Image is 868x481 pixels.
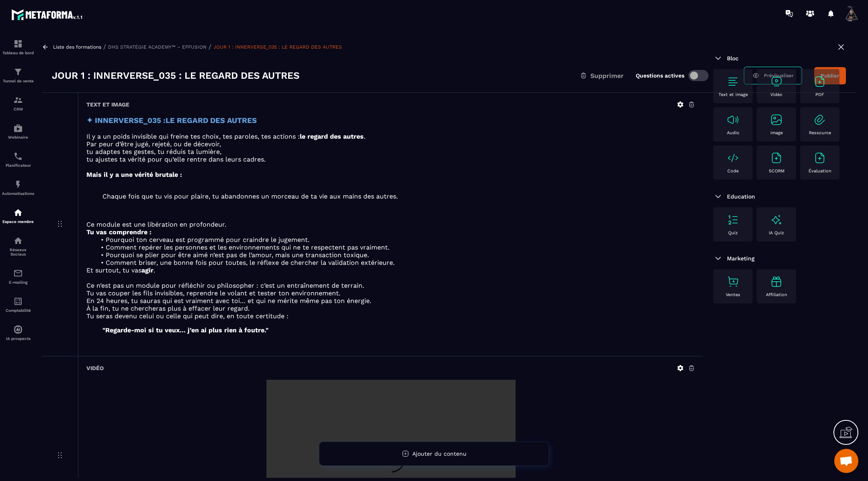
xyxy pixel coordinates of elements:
li: Pourquoi ton cerveau est programmé pour craindre le jugement. [96,236,695,244]
h6: Vidéo [86,365,104,371]
span: / [209,43,211,51]
p: Ventes [726,292,740,297]
a: Ouvrir le chat [834,449,858,473]
p: SCORM [769,168,784,174]
p: Audio [727,130,739,135]
span: Education [727,193,755,200]
a: Liste des formations [53,44,101,50]
img: logo [11,7,84,22]
img: text-image no-wra [727,275,739,288]
a: social-networksocial-networkRéseaux Sociaux [2,230,34,262]
img: automations [13,123,23,133]
img: scheduler [13,151,23,161]
p: Espace membre [2,219,34,224]
p: tu adaptes tes gestes, tu réduis ta lumière, [86,148,695,156]
strong: Tu vas comprendre : [86,228,151,236]
img: social-network [13,236,23,246]
p: Ce module est une libération en profondeur. [86,221,695,228]
img: formation [13,95,23,105]
p: Automatisations [2,191,34,196]
a: formationformationTunnel de vente [2,61,34,89]
p: PDF [815,92,824,97]
img: text-image no-wra [813,113,826,126]
p: Image [770,130,783,135]
p: IA Quiz [769,230,784,235]
img: automations [13,208,23,217]
img: text-image no-wra [727,75,739,88]
p: Tableau de bord [2,51,34,55]
img: automations [13,325,23,334]
img: text-image no-wra [727,151,739,164]
p: Réseaux Sociaux [2,248,34,256]
img: arrow-down [713,254,723,263]
p: Il y a un poids invisible qui freine tes choix, tes paroles, tes actions : . [86,133,695,140]
p: IA prospects [2,336,34,341]
p: Webinaire [2,135,34,139]
img: text-image no-wra [813,151,826,164]
strong: le regard des autres [300,133,364,140]
img: text-image no-wra [813,75,826,88]
p: Et surtout, tu vas . [86,266,695,274]
img: text-image no-wra [727,113,739,126]
a: automationsautomationsEspace membre [2,202,34,230]
p: Comptabilité [2,308,34,313]
p: Tu seras devenu celui ou celle qui peut dire, en toute certitude : [86,312,695,320]
img: text-image no-wra [770,113,783,126]
p: Planificateur [2,163,34,168]
strong: LE REGARD DES AUTRES [166,116,257,125]
p: Tunnel de vente [2,79,34,83]
label: Questions actives [636,72,684,79]
img: arrow-down [713,192,723,201]
a: automationsautomationsAutomatisations [2,174,34,202]
img: formation [13,39,23,49]
a: DHS STRATÉGIE ACADEMY™ – EFFUSION [108,44,207,50]
p: Affiliation [766,292,787,297]
img: text-image no-wra [770,151,783,164]
img: arrow-down [713,53,723,63]
a: formationformationCRM [2,89,34,117]
li: Pourquoi se plier pour être aimé n’est pas de l’amour, mais une transaction toxique. [96,251,695,259]
p: En 24 heures, tu sauras qui est vraiment avec toi… et qui ne mérite même pas ton énergie. [86,297,695,305]
img: automations [13,180,23,189]
p: CRM [2,107,34,111]
p: Vidéo [770,92,782,97]
p: À la fin, tu ne chercheras plus à effacer leur regard. [86,305,695,312]
a: schedulerschedulerPlanificateur [2,145,34,174]
img: formation [13,67,23,77]
strong: agir [141,266,154,274]
p: Tu vas couper les fils invisibles, reprendre le volant et tester ton environnement. [86,289,695,297]
a: accountantaccountantComptabilité [2,291,34,319]
strong: Mais il y a une vérité brutale : [86,171,182,178]
a: emailemailE-mailing [2,262,34,291]
strong: ✦ INNERVERSE_035 : [86,116,166,125]
p: Code [727,168,739,174]
span: Marketing [727,255,755,262]
p: Quiz [728,230,738,235]
span: / [103,43,106,51]
p: Par peur d’être jugé, rejeté, ou de décevoir, [86,140,695,148]
h6: Text et image [86,101,129,108]
p: Ce n’est pas un module pour réfléchir ou philosopher : c’est un entraînement de terrain. [86,282,695,289]
img: text-image [770,275,783,288]
p: Évaluation [809,168,831,174]
p: tu ajustes ta vérité pour qu’elle rentre dans leurs cadres. [86,156,695,163]
img: accountant [13,297,23,306]
a: JOUR 1 : INNERVERSE_035 : LE REGARD DES AUTRES [213,44,342,50]
img: email [13,268,23,278]
a: formationformationTableau de bord [2,33,34,61]
blockquote: Chaque fois que tu vis pour plaire, tu abandonnes un morceau de ta vie aux mains des autres. [102,192,679,200]
h3: JOUR 1 : INNERVERSE_035 : LE REGARD DES AUTRES [52,69,299,82]
img: text-image [770,213,783,226]
li: Comment repérer les personnes et les environnements qui ne te respectent pas vraiment. [96,244,695,251]
span: Bloc [727,55,739,61]
img: text-image no-wra [770,75,783,88]
img: text-image no-wra [727,213,739,226]
p: Text et image [719,92,748,97]
p: Ressource [809,130,831,135]
a: automationsautomationsWebinaire [2,117,34,145]
li: Comment briser, une bonne fois pour toutes, le réflexe de chercher la validation extérieure. [96,259,695,266]
strong: "Regarde-moi si tu veux… j’en ai plus rien à foutre." [102,326,268,334]
p: E-mailing [2,280,34,285]
span: Ajouter du contenu [412,450,467,457]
